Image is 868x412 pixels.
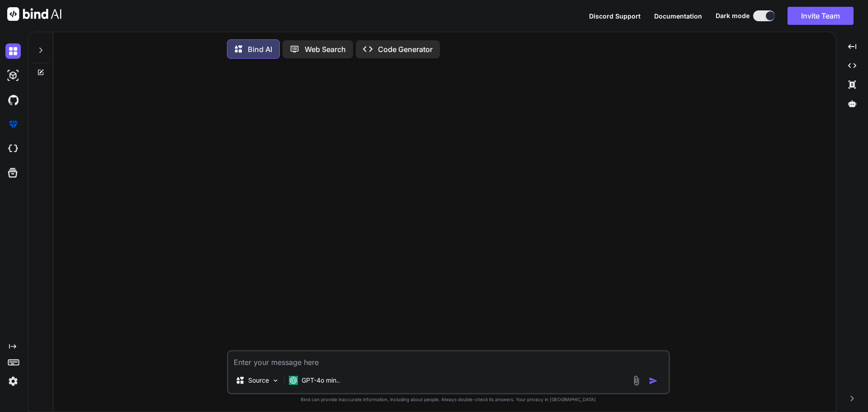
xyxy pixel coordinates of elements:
[589,12,641,20] span: Discord Support
[5,43,21,59] img: darkChat
[654,11,702,21] button: Documentation
[788,7,854,25] button: Invite Team
[5,117,21,132] img: premium
[248,44,272,55] p: Bind AI
[378,44,433,55] p: Code Generator
[7,7,61,21] img: Bind AI
[289,376,298,385] img: GPT-4o mini
[272,377,279,384] img: Pick Models
[589,11,641,21] button: Discord Support
[649,376,658,385] img: icon
[716,11,750,20] span: Dark mode
[5,68,21,83] img: darkAi-studio
[248,376,269,385] p: Source
[654,12,702,20] span: Documentation
[5,374,21,389] img: settings
[5,92,21,108] img: githubDark
[631,375,642,386] img: attachment
[305,44,346,55] p: Web Search
[302,376,340,385] p: GPT-4o min..
[227,396,670,403] p: Bind can provide inaccurate information, including about people. Always double-check its answers....
[5,141,21,156] img: cloudideIcon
